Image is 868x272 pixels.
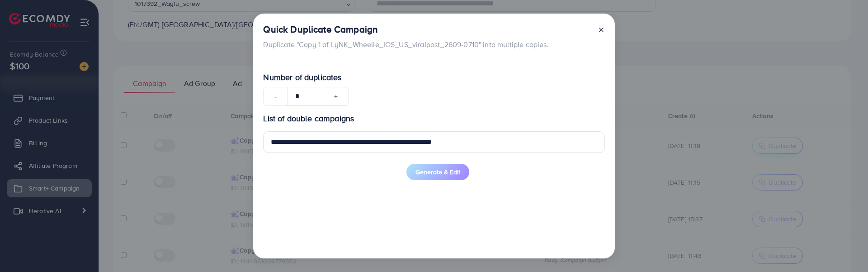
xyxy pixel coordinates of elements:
button: Generate & Edit [406,164,469,180]
p: List of double campaigns [263,113,604,124]
p: Duplicate "Copy 1 of LyNK_Wheelie_IOS_US_viralpost_2609-0710" into multiple copies. [263,39,548,50]
button: - [263,87,288,106]
button: + [323,87,349,106]
span: Generate & Edit [415,167,460,177]
h4: Quick Duplicate Campaign [263,24,548,35]
span: Number of duplicates [263,72,341,83]
iframe: Chat [830,231,861,265]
